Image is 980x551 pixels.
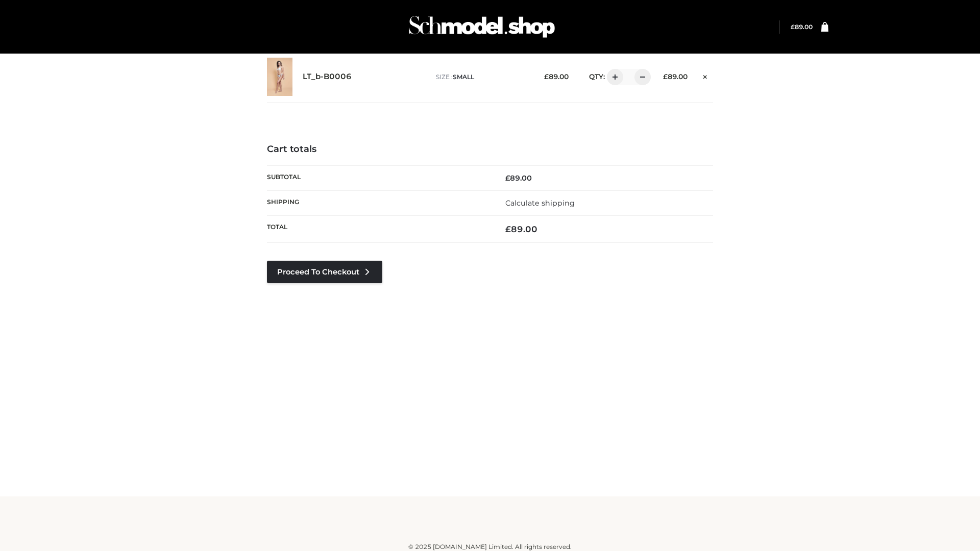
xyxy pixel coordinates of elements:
a: £89.00 [791,23,813,31]
span: £ [505,173,510,183]
div: QTY: [579,69,647,85]
bdi: 89.00 [544,72,569,81]
span: SMALL [453,73,474,81]
span: £ [544,72,549,81]
span: £ [663,72,668,81]
bdi: 89.00 [791,23,813,31]
th: Shipping [267,190,490,215]
bdi: 89.00 [505,224,537,234]
a: Calculate shipping [505,198,575,208]
a: LT_b-B0006 [303,72,352,82]
a: Proceed to Checkout [267,261,382,283]
img: Schmodel Admin 964 [405,7,558,47]
a: Remove this item [698,69,713,82]
th: Total [267,216,490,243]
span: £ [505,224,511,234]
th: Subtotal [267,165,490,190]
bdi: 89.00 [663,72,688,81]
bdi: 89.00 [505,173,532,183]
span: £ [791,23,795,31]
p: size : [436,72,528,82]
h4: Cart totals [267,144,713,155]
